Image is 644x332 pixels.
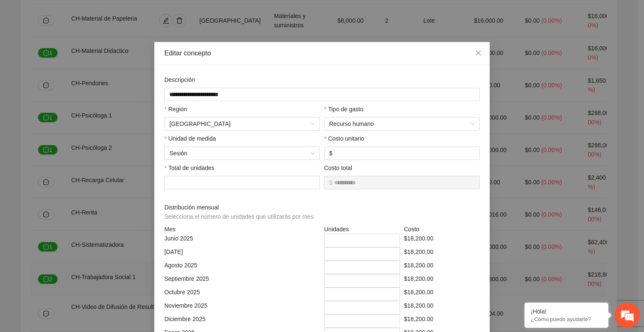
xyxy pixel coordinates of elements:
[162,301,322,314] div: Noviembre 2025
[402,314,482,328] div: $18,200.00
[329,149,332,158] span: $
[162,274,322,288] div: Septiembre 2025
[402,274,482,288] div: $18,200.00
[49,112,116,197] span: Estamos en línea.
[402,247,482,261] div: $18,200.00
[162,234,322,247] div: Junio 2025
[169,147,315,159] span: Sesión
[402,225,482,234] div: Costo
[402,301,482,314] div: $18,200.00
[402,261,482,274] div: $18,200.00
[164,213,315,220] span: Selecciona el número de unidades que utilizarás por mes.
[531,316,602,322] p: ¿Cómo puedo ayudarte?
[402,234,482,247] div: $18,200.00
[402,288,482,301] div: $18,200.00
[162,314,322,328] div: Diciembre 2025
[164,163,214,173] label: Total de unidades
[162,288,322,301] div: Octubre 2025
[162,247,322,261] div: [DATE]
[164,105,187,114] label: Región
[164,75,195,84] label: Descripción
[467,42,490,65] button: Close
[44,43,141,54] div: Chatee con nosotros ahora
[162,225,322,234] div: Mes
[324,134,364,143] label: Costo unitario
[164,49,480,58] div: Editar concepto
[531,308,602,315] div: ¡Hola!
[4,229,160,259] textarea: Escriba su mensaje y pulse “Intro”
[475,50,482,56] span: close
[324,105,364,114] label: Tipo de gasto
[329,118,475,130] span: Recurso humano
[164,134,216,143] label: Unidad de medida
[322,225,402,234] div: Unidades
[329,178,332,187] span: $
[164,203,318,221] span: Distribución mensual
[138,4,158,24] div: Minimizar ventana de chat en vivo
[324,163,352,173] label: Costo total
[162,261,322,274] div: Agosto 2025
[169,118,315,130] span: Chihuahua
